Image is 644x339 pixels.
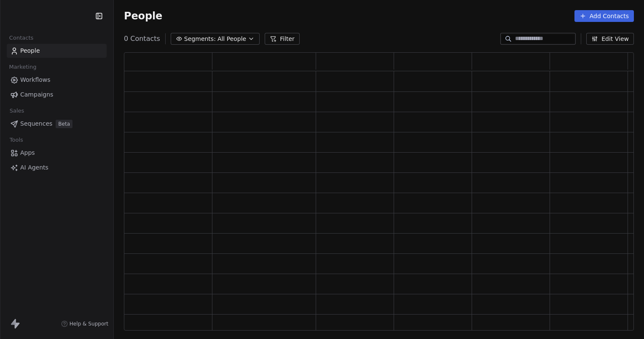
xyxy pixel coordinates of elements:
[7,73,107,87] a: Workflows
[61,320,108,327] a: Help & Support
[20,119,52,128] span: Sequences
[20,46,40,55] span: People
[7,88,107,102] a: Campaigns
[124,34,160,44] span: 0 Contacts
[217,35,246,43] span: All People
[70,320,108,327] span: Help & Support
[7,161,107,175] a: AI Agents
[574,10,634,22] button: Add Contacts
[6,105,28,117] span: Sales
[5,32,37,44] span: Contacts
[56,120,72,128] span: Beta
[5,61,40,73] span: Marketing
[124,10,162,22] span: People
[20,148,35,157] span: Apps
[7,117,107,131] a: SequencesBeta
[586,33,634,45] button: Edit View
[184,35,216,43] span: Segments:
[7,146,107,160] a: Apps
[265,33,300,45] button: Filter
[20,75,51,84] span: Workflows
[20,163,48,172] span: AI Agents
[20,90,53,99] span: Campaigns
[6,134,27,146] span: Tools
[7,44,107,58] a: People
